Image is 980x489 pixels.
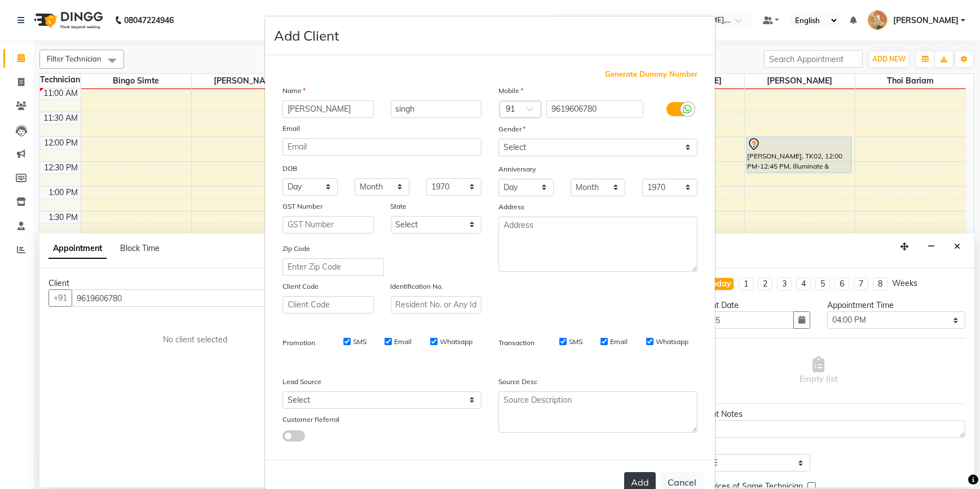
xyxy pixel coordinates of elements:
input: Client Code [282,296,374,314]
input: Resident No. or Any Id [391,296,482,314]
label: SMS [353,337,367,347]
input: First Name [282,100,374,118]
input: GST Number [282,216,374,234]
label: Gender [498,124,526,134]
label: Mobile [498,86,523,96]
input: Mobile [546,100,644,118]
span: Generate Dummy Number [605,69,698,80]
label: Zip Code [282,244,310,254]
label: Email [282,124,300,134]
input: Last Name [391,100,482,118]
input: Email [282,138,482,156]
h4: Add Client [274,25,339,46]
label: Client Code [282,281,319,292]
label: DOB [282,164,297,174]
label: GST Number [282,201,323,212]
label: Address [498,202,524,212]
label: Email [610,337,628,347]
label: Email [394,337,412,347]
label: Lead Source [282,377,321,387]
label: SMS [569,337,582,347]
label: Whatsapp [656,337,688,347]
label: Promotion [282,338,315,348]
label: Name [282,86,306,96]
label: State [391,201,407,212]
label: Source Desc [498,377,537,387]
label: Transaction [498,338,535,348]
label: Anniversary [498,164,536,174]
label: Customer Referral [282,415,339,425]
input: Enter Zip Code [282,258,384,276]
label: Identification No. [391,281,444,292]
label: Whatsapp [440,337,473,347]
